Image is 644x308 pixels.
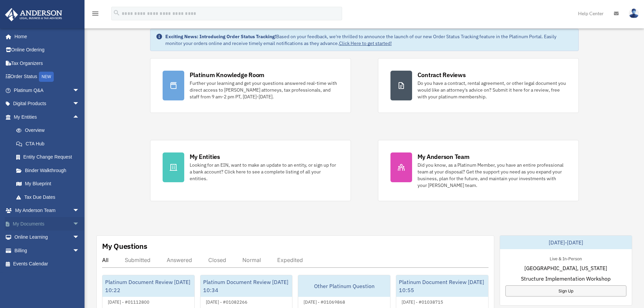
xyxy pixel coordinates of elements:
[418,80,566,100] div: Do you have a contract, rental agreement, or other legal document you would like an attorney's ad...
[91,12,99,18] a: menu
[524,264,607,272] span: [GEOGRAPHIC_DATA], [US_STATE]
[9,177,90,191] a: My Blueprint
[150,140,351,201] a: My Entities Looking for an EIN, want to make an update to an entity, or sign up for a bank accoun...
[150,58,351,113] a: Platinum Knowledge Room Further your learning and get your questions answered real-time with dire...
[242,257,261,263] div: Normal
[500,236,632,249] div: [DATE]-[DATE]
[39,72,54,82] div: NEW
[521,275,611,283] span: Structure Implementation Workshop
[3,8,64,21] img: Anderson Advisors Platinum Portal
[418,152,470,161] div: My Anderson Team
[113,9,120,17] i: search
[298,298,351,305] div: [DATE] - #01069868
[73,84,86,97] span: arrow_drop_down
[125,257,150,263] div: Submitted
[9,124,90,137] a: Overview
[73,97,86,111] span: arrow_drop_down
[102,241,147,251] div: My Questions
[5,204,90,217] a: My Anderson Teamarrow_drop_down
[9,150,90,164] a: Entity Change Request
[73,217,86,231] span: arrow_drop_down
[102,298,155,305] div: [DATE] - #01112800
[378,140,579,201] a: My Anderson Team Did you know, as a Platinum Member, you have an entire professional team at your...
[5,110,90,124] a: My Entitiesarrow_drop_up
[5,30,86,43] a: Home
[190,71,265,79] div: Platinum Knowledge Room
[5,43,90,57] a: Online Ordering
[629,8,639,18] img: User Pic
[190,162,338,182] div: Looking for an EIN, want to make an update to an entity, or sign up for a bank account? Click her...
[9,190,90,204] a: Tax Due Dates
[200,275,292,297] div: Platinum Document Review [DATE] 10:34
[339,40,392,46] a: Click Here to get started!
[165,33,573,47] div: Based on your feedback, we're thrilled to announce the launch of our new Order Status Tracking fe...
[298,275,390,297] div: Other Platinum Question
[91,9,99,18] i: menu
[73,204,86,218] span: arrow_drop_down
[418,162,566,189] div: Did you know, as a Platinum Member, you have an entire professional team at your disposal? Get th...
[190,152,220,161] div: My Entities
[277,257,303,263] div: Expedited
[165,33,276,40] strong: Exciting News: Introducing Order Status Tracking!
[5,56,90,70] a: Tax Organizers
[505,285,626,297] a: Sign Up
[200,298,253,305] div: [DATE] - #01082266
[544,255,587,262] div: Live & In-Person
[5,244,90,257] a: Billingarrow_drop_down
[102,275,194,297] div: Platinum Document Review [DATE] 10:22
[418,71,466,79] div: Contract Reviews
[5,97,90,111] a: Digital Productsarrow_drop_down
[102,257,109,263] div: All
[190,80,338,100] div: Further your learning and get your questions answered real-time with direct access to [PERSON_NAM...
[5,217,90,231] a: My Documentsarrow_drop_down
[378,58,579,113] a: Contract Reviews Do you have a contract, rental agreement, or other legal document you would like...
[5,84,90,97] a: Platinum Q&Aarrow_drop_down
[5,257,90,271] a: Events Calendar
[5,231,90,244] a: Online Learningarrow_drop_down
[396,275,488,297] div: Platinum Document Review [DATE] 10:55
[167,257,192,263] div: Answered
[73,231,86,244] span: arrow_drop_down
[208,257,226,263] div: Closed
[9,137,90,150] a: CTA Hub
[5,70,90,84] a: Order StatusNEW
[73,110,86,124] span: arrow_drop_up
[73,244,86,258] span: arrow_drop_down
[396,298,449,305] div: [DATE] - #01038715
[9,164,90,177] a: Binder Walkthrough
